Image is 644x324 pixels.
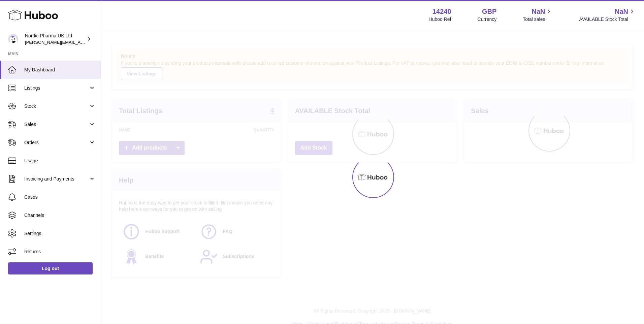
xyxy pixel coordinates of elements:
span: Channels [24,212,96,219]
span: NaN [532,7,545,16]
a: NaN Total sales [523,7,553,23]
strong: 14240 [432,7,451,16]
span: Settings [24,230,96,237]
span: [PERSON_NAME][EMAIL_ADDRESS][DOMAIN_NAME] [25,39,135,45]
div: Nordic Pharma UK Ltd [25,33,86,45]
span: Stock [24,103,89,109]
a: NaN AVAILABLE Stock Total [579,7,636,23]
span: Orders [24,139,89,146]
span: My Dashboard [24,67,96,73]
span: Sales [24,121,89,128]
div: Currency [478,16,497,23]
span: NaN [615,7,628,16]
span: Total sales [523,16,553,23]
span: Listings [24,85,89,91]
strong: GBP [482,7,496,16]
a: Log out [8,262,93,274]
span: Usage [24,158,96,164]
div: Huboo Ref [429,16,451,23]
span: Returns [24,249,96,255]
span: AVAILABLE Stock Total [579,16,636,23]
span: Invoicing and Payments [24,176,89,182]
img: joe.plant@parapharmdev.com [8,34,18,44]
span: Cases [24,194,96,200]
